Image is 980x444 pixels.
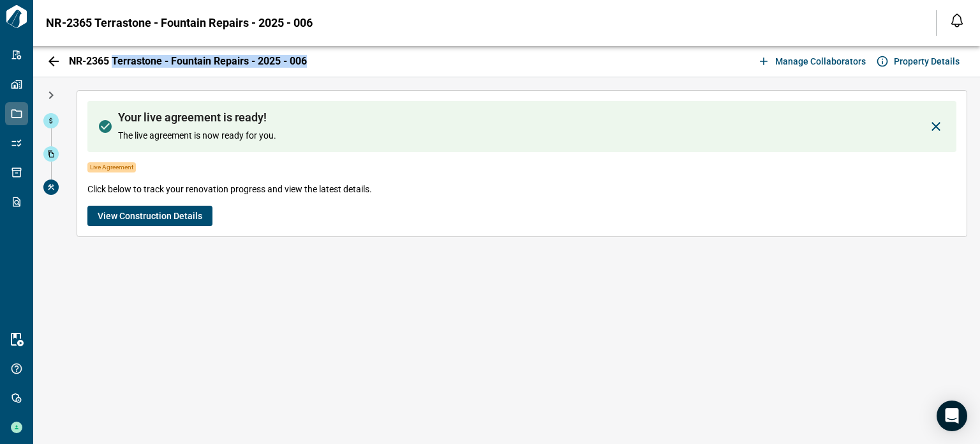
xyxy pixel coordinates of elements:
[775,55,866,68] span: Manage collaborators
[87,162,136,172] span: Live Agreement
[755,51,871,72] button: Manage collaborators
[69,55,307,68] span: NR-2365 Terrastone - Fountain Repairs - 2025 - 006
[873,51,965,72] button: Property Details
[87,183,372,195] span: Click below to track your renovation progress and view the latest details.
[118,111,276,124] span: Your live agreement is ready!
[894,55,960,68] span: Property Details
[947,10,967,31] button: Open notification feed
[98,210,202,222] span: View Construction Details
[46,17,313,29] span: NR-2365 Terrastone - Fountain Repairs - 2025 - 006
[87,206,212,226] button: View Construction Details
[937,401,967,431] div: Open Intercom Messenger
[118,129,276,142] span: The live agreement is now ready for you.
